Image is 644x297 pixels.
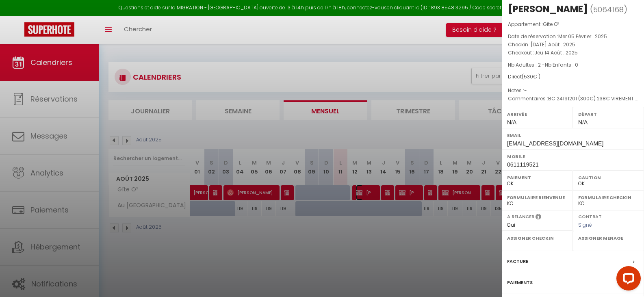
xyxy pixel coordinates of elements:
[558,33,607,40] span: Mer 05 Février . 2025
[507,152,639,160] label: Mobile
[507,193,568,202] label: Formulaire Bienvenue
[578,213,602,219] label: Contrat
[522,73,540,80] span: ( € )
[534,49,578,56] span: Jeu 14 Août . 2025
[507,213,534,220] label: A relancer
[507,110,568,118] label: Arrivée
[578,221,592,228] span: Signé
[508,33,638,41] p: Date de réservation :
[545,61,578,68] span: Nb Enfants : 0
[590,4,627,15] span: ( )
[578,110,639,118] label: Départ
[507,119,516,126] span: N/A
[507,234,568,242] label: Assigner Checkin
[593,4,624,15] span: 5064168
[508,49,638,57] p: Checkout :
[578,234,639,242] label: Assigner Menage
[543,21,559,28] span: Gîte O²
[508,20,638,28] p: Appartement :
[507,131,639,139] label: Email
[507,161,539,168] span: 0611119521
[578,173,639,182] label: Caution
[508,95,638,103] p: Commentaires :
[508,41,638,49] p: Checkin :
[507,140,603,147] span: [EMAIL_ADDRESS][DOMAIN_NAME]
[610,263,644,297] iframe: LiveChat chat widget
[531,41,575,48] span: [DATE] Août . 2025
[578,119,588,126] span: N/A
[578,193,639,202] label: Formulaire Checkin
[508,87,638,95] p: Notes :
[508,73,638,81] div: Direct
[524,87,527,94] span: -
[536,213,541,222] i: Sélectionner OUI si vous souhaiter envoyer les séquences de messages post-checkout
[507,278,533,287] label: Paiements
[507,257,528,266] label: Facture
[508,61,578,68] span: Nb Adultes : 2 -
[508,2,588,15] div: [PERSON_NAME]
[524,73,533,80] span: 530
[507,173,568,182] label: Paiement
